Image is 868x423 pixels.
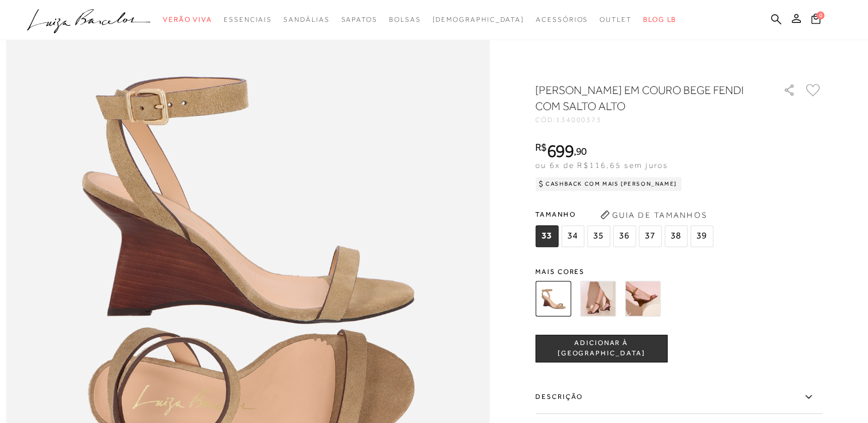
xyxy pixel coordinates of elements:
[535,335,667,362] button: ADICIONAR À [GEOGRAPHIC_DATA]
[432,15,524,23] span: [DEMOGRAPHIC_DATA]
[690,225,713,247] span: 39
[587,225,610,247] span: 35
[341,15,377,23] span: Sapatos
[535,381,822,414] label: Descrição
[625,281,660,316] img: SANDÁLIA ANABELA EM COURO CARAMELO COM SALTO ALTO
[561,225,584,247] span: 34
[163,15,212,23] span: Verão Viva
[163,9,212,30] a: categoryNavScreenReaderText
[535,116,765,123] div: CÓD:
[536,15,588,23] span: Acessórios
[535,268,822,275] span: Mais cores
[432,9,524,30] a: noSubCategoriesText
[613,225,636,247] span: 36
[664,225,687,247] span: 38
[536,9,588,30] a: categoryNavScreenReaderText
[224,9,272,30] a: categoryNavScreenReaderText
[535,206,716,223] span: Tamanho
[643,15,676,23] span: BLOG LB
[535,177,682,191] div: Cashback com Mais [PERSON_NAME]
[643,9,676,30] a: BLOG LB
[536,338,667,358] span: ADICIONAR À [GEOGRAPHIC_DATA]
[574,146,587,156] i: ,
[547,140,574,161] span: 699
[224,15,272,23] span: Essenciais
[535,82,750,114] h1: [PERSON_NAME] EM COURO BEGE FENDI COM SALTO ALTO
[535,142,547,152] i: R$
[600,15,632,23] span: Outlet
[389,9,421,30] a: categoryNavScreenReaderText
[535,160,668,170] span: ou 6x de R$116,65 sem juros
[596,206,711,224] button: Guia de Tamanhos
[576,145,587,157] span: 90
[600,9,632,30] a: categoryNavScreenReaderText
[341,9,377,30] a: categoryNavScreenReaderText
[808,13,824,28] button: 0
[535,225,558,247] span: 33
[639,225,661,247] span: 37
[535,281,571,316] img: SANDÁLIA ANABELA EM COURO BEGE FENDI COM SALTO ALTO
[283,15,329,23] span: Sandálias
[283,9,329,30] a: categoryNavScreenReaderText
[816,11,824,19] span: 0
[389,15,421,23] span: Bolsas
[580,281,616,316] img: SANDÁLIA ANABELA EM COURO CAFÉ COM SALTO ALTO
[556,116,602,124] span: 134000373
